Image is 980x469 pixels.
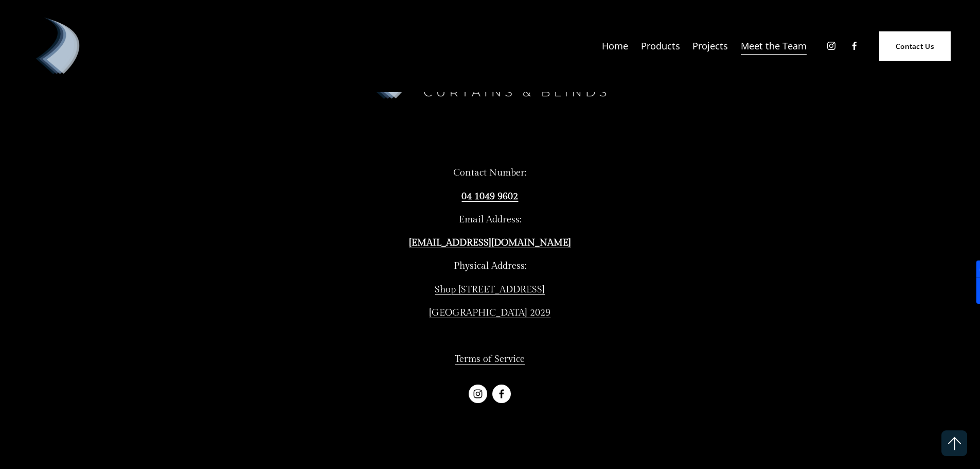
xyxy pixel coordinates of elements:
[455,352,525,367] a: Terms of Service
[409,235,571,250] a: [EMAIL_ADDRESS][DOMAIN_NAME]
[29,18,86,74] img: Debonair | Curtains, Blinds, Shutters &amp; Awnings
[409,237,571,248] strong: [EMAIL_ADDRESS][DOMAIN_NAME]
[342,165,637,180] p: Contact Number:
[641,37,680,56] a: folder dropdown
[461,189,518,204] a: 04 1049 9602
[641,38,680,55] span: Products
[461,191,518,202] strong: 04 1049 9602
[602,37,628,56] a: Home
[692,37,728,56] a: Projects
[435,282,545,297] a: Shop [STREET_ADDRESS]
[826,41,836,51] a: Instagram
[342,258,637,273] p: Physical Address:
[429,305,550,320] a: [GEOGRAPHIC_DATA] 2029
[342,212,637,227] p: Email Address:
[849,41,860,51] a: Facebook
[741,37,807,56] a: Meet the Team
[469,385,487,403] a: Instagram
[492,385,511,403] a: Facebook
[879,31,951,61] a: Contact Us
